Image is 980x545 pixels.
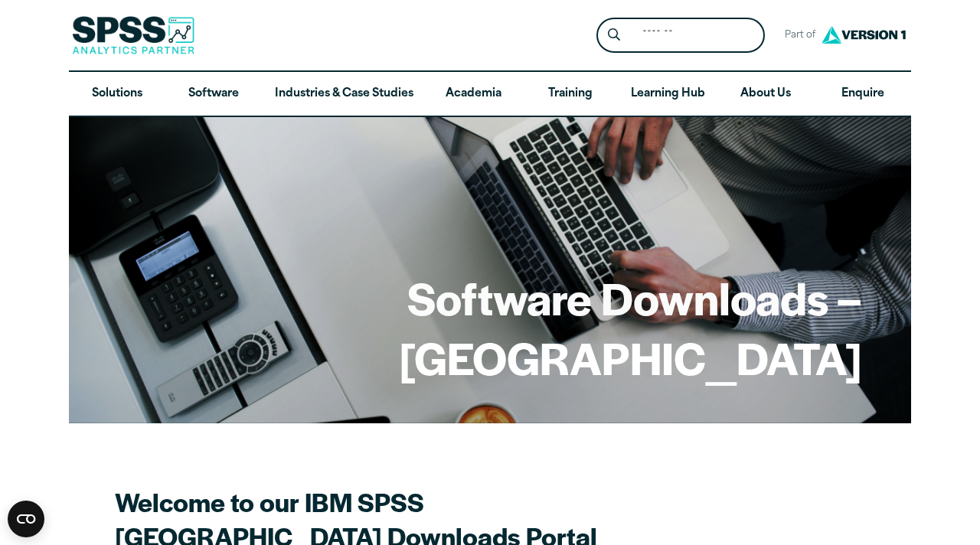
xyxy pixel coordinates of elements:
a: Enquire [815,72,911,116]
a: About Us [717,72,814,116]
h1: Software Downloads – [GEOGRAPHIC_DATA] [118,268,862,387]
img: SPSS Analytics Partner [72,16,194,54]
a: Academia [426,72,522,116]
span: Part of [777,24,818,47]
button: Open CMP widget [8,501,44,537]
a: Software [165,72,262,116]
a: Solutions [69,72,165,116]
img: Version1 Logo [818,21,910,49]
button: Search magnifying glass icon [600,21,629,50]
svg: Search magnifying glass icon [608,28,620,41]
a: Industries & Case Studies [263,72,426,116]
a: Training [522,72,619,116]
nav: Desktop version of site main menu [69,72,911,116]
form: Site Header Search Form [596,18,765,54]
a: Learning Hub [619,72,717,116]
